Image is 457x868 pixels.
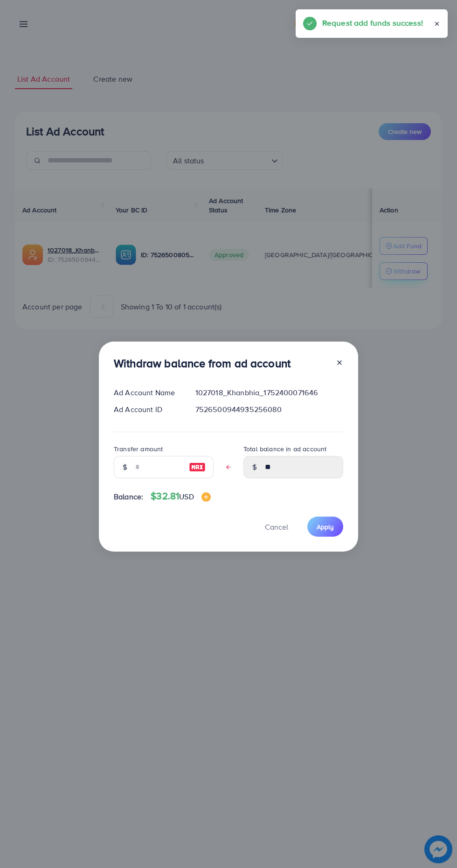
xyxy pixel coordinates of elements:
[114,444,163,454] label: Transfer amount
[114,357,291,370] h3: Withdraw balance from ad account
[179,491,194,502] span: USD
[189,462,206,473] img: image
[253,517,300,537] button: Cancel
[114,491,143,502] span: Balance:
[243,444,326,454] label: Total balance in ad account
[317,522,334,532] span: Apply
[106,404,188,415] div: Ad Account ID
[322,17,423,29] h5: Request add funds success!
[188,404,351,415] div: 7526500944935256080
[188,387,351,398] div: 1027018_Khanbhia_1752400071646
[106,387,188,398] div: Ad Account Name
[265,522,288,532] span: Cancel
[201,492,211,502] img: image
[151,490,210,502] h4: $32.81
[307,517,343,537] button: Apply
